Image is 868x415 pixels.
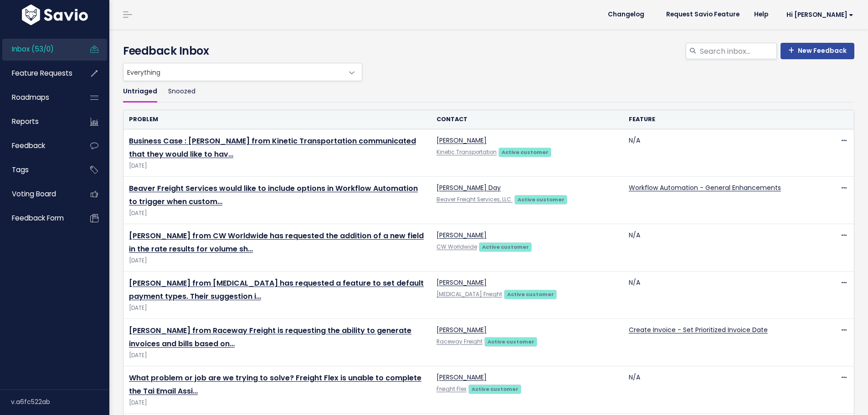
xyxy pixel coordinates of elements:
a: Freight Flex [437,385,467,393]
a: Active customer [514,195,567,204]
span: Hi [PERSON_NAME] [786,11,853,18]
td: N/A [623,129,816,177]
td: N/A [623,272,816,319]
span: Everything [123,63,344,81]
a: Kinetic Transportation [437,149,497,156]
span: Inbox (53/0) [12,44,54,54]
a: Inbox (53/0) [2,39,76,60]
a: Untriaged [123,81,157,102]
a: Voting Board [2,184,76,205]
a: [PERSON_NAME] [437,231,487,240]
a: [PERSON_NAME] from [MEDICAL_DATA] has requested a feature to set default payment types. Their sug... [129,278,424,302]
a: Beaver Freight Services would like to include options in Workflow Automation to trigger when custom… [129,183,418,207]
span: [DATE] [129,161,426,171]
strong: Active customer [472,385,519,393]
a: Hi [PERSON_NAME] [776,8,861,22]
span: Changelog [608,11,644,18]
span: [DATE] [129,303,426,313]
a: CW Worldwide [437,243,477,251]
a: Active customer [484,337,537,346]
a: Active customer [468,384,521,393]
div: v.a6fc522ab [11,390,109,414]
span: Tags [12,165,29,174]
th: Feature [623,110,816,129]
a: [PERSON_NAME] [437,278,487,287]
span: Feedback [12,141,45,150]
a: Raceway Freight [437,338,483,345]
img: logo-white.9d6f32f41409.svg [20,5,90,25]
a: Tags [2,159,76,180]
a: Request Savio Feature [659,8,747,21]
td: N/A [623,224,816,272]
span: [DATE] [129,351,426,360]
a: [PERSON_NAME] [437,325,487,334]
a: Active customer [479,242,532,251]
a: [MEDICAL_DATA] Freight [437,291,502,298]
span: [DATE] [129,256,426,266]
span: [DATE] [129,209,426,218]
a: Snoozed [168,81,195,102]
a: [PERSON_NAME] Day [437,183,501,192]
a: Beaver Freight Services, LLC. [437,196,513,203]
td: N/A [623,366,816,414]
span: Reports [12,117,39,126]
a: Workflow Automation - General Enhancements [629,183,781,192]
a: Create Invoice - Set Prioritized Invoice Date [629,325,768,334]
a: Feature Requests [2,63,76,84]
a: Feedback form [2,208,76,229]
ul: Filter feature requests [123,81,854,102]
input: Search inbox... [699,43,777,59]
span: Roadmaps [12,92,49,102]
th: Contact [431,110,623,129]
a: [PERSON_NAME] [437,373,487,382]
span: Feature Requests [12,68,72,78]
span: [DATE] [129,398,426,408]
a: New Feedback [781,43,854,59]
a: What problem or job are we trying to solve? Freight Flex is unable to complete the Tai Email Assi… [129,373,421,396]
a: Roadmaps [2,87,76,108]
span: Everything [123,63,362,81]
a: Feedback [2,135,76,156]
a: [PERSON_NAME] [437,136,487,145]
h4: Feedback Inbox [123,43,854,59]
a: Help [747,8,776,21]
strong: Active customer [518,196,565,203]
a: Reports [2,111,76,132]
strong: Active customer [507,291,554,298]
span: Feedback form [12,213,64,223]
span: Voting Board [12,189,56,199]
th: Problem [123,110,431,129]
a: Active customer [504,289,557,298]
a: Business Case : [PERSON_NAME] from Kinetic Transportation communicated that they would like to hav… [129,136,416,159]
strong: Active customer [488,338,534,345]
strong: Active customer [502,149,549,156]
a: [PERSON_NAME] from CW Worldwide has requested the addition of a new field in the rate results for... [129,231,424,254]
a: Active customer [498,147,551,156]
strong: Active customer [482,243,529,251]
a: [PERSON_NAME] from Raceway Freight is requesting the ability to generate invoices and bills based... [129,325,411,349]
